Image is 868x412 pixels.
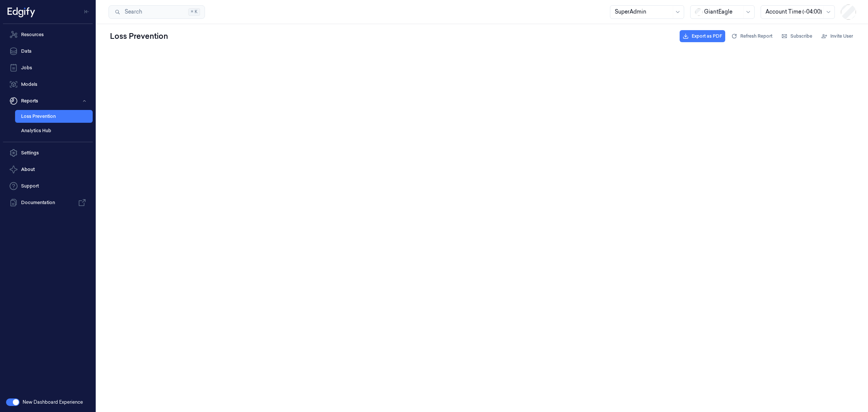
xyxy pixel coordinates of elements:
[3,60,93,75] a: Jobs
[108,29,170,43] div: Loss Prevention
[728,30,775,42] button: Refresh Report
[818,30,856,42] button: Invite User
[3,179,93,194] a: Support
[790,33,812,40] span: Subscribe
[3,195,93,210] a: Documentation
[3,93,93,108] button: Reports
[778,30,815,42] button: Subscribe
[3,77,93,92] a: Models
[15,110,93,123] a: Loss Prevention
[692,33,722,40] span: Export as PDF
[3,145,93,160] a: Settings
[3,44,93,59] a: Data
[15,124,93,137] a: Analytics Hub
[740,33,772,40] span: Refresh Report
[108,5,205,19] button: Search⌘K
[81,6,93,18] button: Toggle Navigation
[680,30,725,42] button: Export as PDF
[830,33,853,40] span: Invite User
[122,8,142,16] span: Search
[3,162,93,177] button: About
[3,27,93,42] a: Resources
